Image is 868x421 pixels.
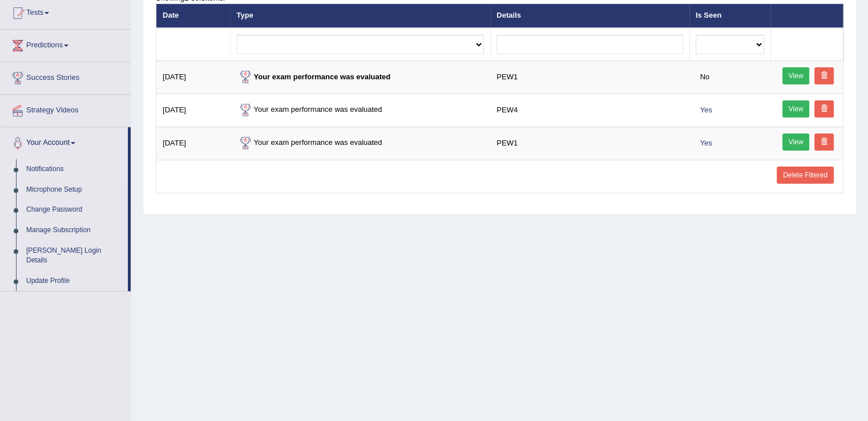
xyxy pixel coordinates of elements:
[156,127,231,160] td: [DATE]
[21,271,128,292] a: Update Profile
[1,95,131,123] a: Strategy Videos
[156,94,231,127] td: [DATE]
[782,100,810,118] a: View
[782,133,810,151] a: View
[21,180,128,200] a: Microphone Setup
[696,137,717,149] span: Yes
[237,11,253,19] a: Type
[231,127,491,160] td: Your exam performance was evaluated
[696,11,722,19] a: Is Seen
[1,127,128,156] a: Your Account
[782,67,810,84] a: View
[237,72,391,81] strong: Your exam performance was evaluated
[21,220,128,241] a: Manage Subscription
[21,241,128,271] a: [PERSON_NAME] Login Details
[814,133,834,151] a: Delete
[231,94,491,127] td: Your exam performance was evaluated
[496,11,521,19] a: Details
[777,167,834,184] a: Delete Filtered
[21,159,128,180] a: Notifications
[814,67,834,84] a: Delete
[163,11,179,19] a: Date
[490,94,689,127] td: PEW4
[1,30,131,58] a: Predictions
[814,100,834,118] a: Delete
[156,60,231,94] td: [DATE]
[1,62,131,91] a: Success Stories
[21,200,128,220] a: Change Password
[696,71,714,83] span: No
[490,60,689,94] td: PEW1
[696,104,717,116] span: Yes
[490,127,689,160] td: PEW1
